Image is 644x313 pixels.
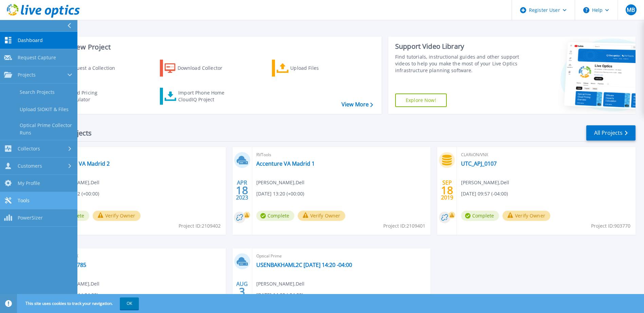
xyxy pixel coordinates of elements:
[179,222,221,230] span: Project ID: 2109402
[160,60,236,77] a: Download Collector
[256,160,315,167] a: Accenture VA Madrid 1
[67,89,121,103] div: Cloud Pricing Calculator
[256,291,303,299] span: [DATE] 14:20 (-04:00)
[239,289,245,294] span: 3
[236,178,249,203] div: APR 2023
[383,222,425,230] span: Project ID: 2109401
[18,146,40,152] span: Collectors
[256,211,294,221] span: Complete
[441,178,454,203] div: SEP 2019
[342,101,373,108] a: View More
[586,125,636,141] a: All Projects
[256,252,427,260] span: Optical Prime
[256,190,304,197] span: [DATE] 13:20 (+00:00)
[395,93,447,107] a: Explore Now!
[18,163,42,169] span: Customers
[256,262,352,268] a: USENBAKHAML2C [DATE] 14:20 -04:00
[502,211,550,221] button: Verify Owner
[236,279,249,304] div: AUG 2017
[48,88,124,105] a: Cloud Pricing Calculator
[591,222,630,230] span: Project ID: 903770
[178,89,231,103] div: Import Phone Home CloudIQ Project
[461,211,499,221] span: Complete
[48,60,124,77] a: Request a Collection
[441,187,453,193] span: 18
[51,252,222,260] span: CLARiiON/VNX
[627,7,635,13] span: MB
[461,179,509,186] span: [PERSON_NAME] , Dell
[93,211,141,221] button: Verify Owner
[51,151,222,159] span: RVTools
[178,61,232,75] div: Download Collector
[272,60,348,77] a: Upload Files
[395,42,521,51] div: Support Video Library
[298,211,346,221] button: Verify Owner
[18,72,36,78] span: Projects
[256,151,427,159] span: RVTools
[51,160,110,167] a: Accenture VA Madrid 2
[18,180,40,186] span: My Profile
[18,37,43,43] span: Dashboard
[68,61,122,75] div: Request a Collection
[461,160,497,167] a: UTC_APJ_0107
[236,187,248,193] span: 18
[256,179,305,186] span: [PERSON_NAME] , Dell
[395,54,521,74] div: Find tutorials, instructional guides and other support videos to help you make the most of your L...
[18,215,43,221] span: PowerSizer
[461,151,631,159] span: CLARiiON/VNX
[290,61,345,75] div: Upload Files
[256,280,305,288] span: [PERSON_NAME] , Dell
[48,43,373,51] h3: Start a New Project
[19,297,139,310] span: This site uses cookies to track your navigation.
[461,190,508,197] span: [DATE] 09:57 (-04:00)
[18,55,56,61] span: Request Capture
[120,297,139,310] button: OK
[18,197,30,204] span: Tools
